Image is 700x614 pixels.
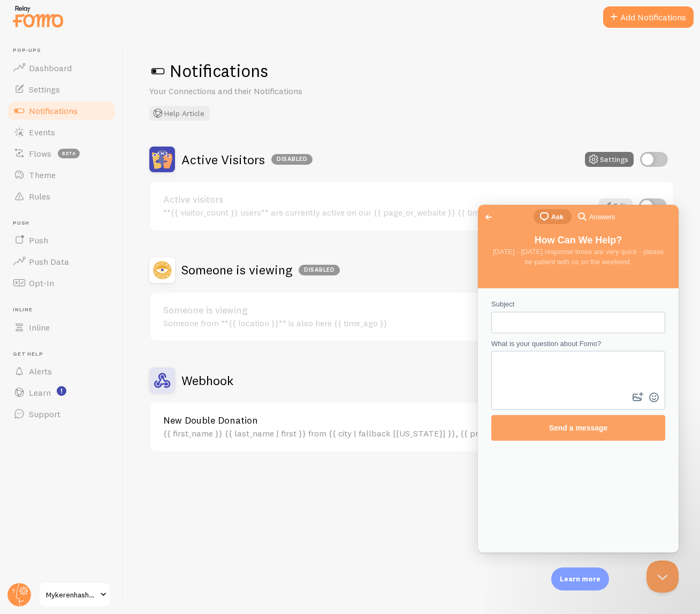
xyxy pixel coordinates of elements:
h2: Someone is viewing [181,262,340,278]
span: Subject [13,95,36,103]
div: Learn more [551,567,609,590]
a: Rules [6,186,117,207]
span: Flows [29,148,51,159]
span: Inline [13,306,117,313]
span: Mykerenhashana [46,588,97,601]
span: Pop-ups [13,47,117,54]
h1: Notifications [149,60,674,82]
a: Support [6,403,117,425]
span: Theme [29,170,56,180]
span: beta [58,149,80,158]
span: Settings [29,84,60,95]
a: Alerts [6,360,117,382]
a: Opt-In [6,272,117,294]
div: Someone from **{{ location }}** is also here {{ time_ago }} [163,318,592,328]
span: Get Help [13,351,117,358]
span: [DATE] - [DATE] response times are very quick - please be patient with us on the weekend. [15,43,186,62]
span: What is your question about Fomo? [13,135,123,143]
a: Someone is viewing [163,305,592,315]
a: Settings [6,79,117,100]
span: Events [29,127,55,137]
span: Send a message [71,219,130,227]
h2: Active Visitors [181,151,313,168]
span: Support [29,409,60,419]
span: Ask [73,7,86,18]
div: {{ first_name }} {{ last_name | first }} from {{ city | fallback [[US_STATE]] }}, {{ province | f... [163,428,592,438]
a: Inline [6,317,117,338]
a: New Double Donation [163,416,592,425]
a: Events [6,121,117,143]
span: Push [29,235,48,245]
a: Mykerenhashana [39,582,111,608]
a: Theme [6,164,117,186]
a: Flows beta [6,143,117,164]
a: Notifications [6,100,117,121]
span: Opt-In [29,278,54,288]
span: Inline [29,322,50,333]
a: Push [6,229,117,251]
span: Notifications [29,105,78,116]
span: Answers [111,7,137,18]
span: Rules [29,191,50,202]
span: How Can We Help? [57,30,144,41]
span: Push Data [29,256,69,267]
img: Someone is viewing [149,257,175,283]
span: Go back [4,6,17,19]
span: search-medium [98,5,111,18]
a: Dashboard [6,57,117,79]
span: Learn [29,387,51,398]
div: Disabled [299,265,340,275]
div: Disabled [271,154,313,165]
img: fomo-relay-logo-orange.svg [11,3,65,30]
button: Help Article [149,106,210,121]
p: Learn more [560,574,600,584]
a: Edit [599,198,633,213]
textarea: What is your question about Fomo? [14,147,186,185]
form: Contact form [13,94,187,236]
iframe: Help Scout Beacon - Live Chat, Contact Form, and Knowledge Base [478,205,679,552]
button: Emoji Picker [168,184,184,201]
button: Attach a file [152,184,168,201]
button: Settings [585,152,634,167]
button: Send a message [13,210,187,236]
span: Dashboard [29,63,72,73]
span: Alerts [29,366,52,377]
a: Push Data [6,251,117,272]
img: Webhook [149,367,175,393]
span: chat-square [60,5,73,18]
p: Your Connections and their Notifications [149,85,406,97]
h2: Webhook [181,372,233,389]
a: Active visitors [163,195,592,204]
img: Active Visitors [149,147,175,172]
svg: <p>Watch New Feature Tutorials!</p> [57,386,66,396]
iframe: Help Scout Beacon - Close [646,561,679,593]
div: **{{ visitor_count }} users** are currently active on our {{ page_or_website }} {{ time_period }} [163,208,592,217]
span: Push [13,220,117,227]
a: Learn [6,382,117,403]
